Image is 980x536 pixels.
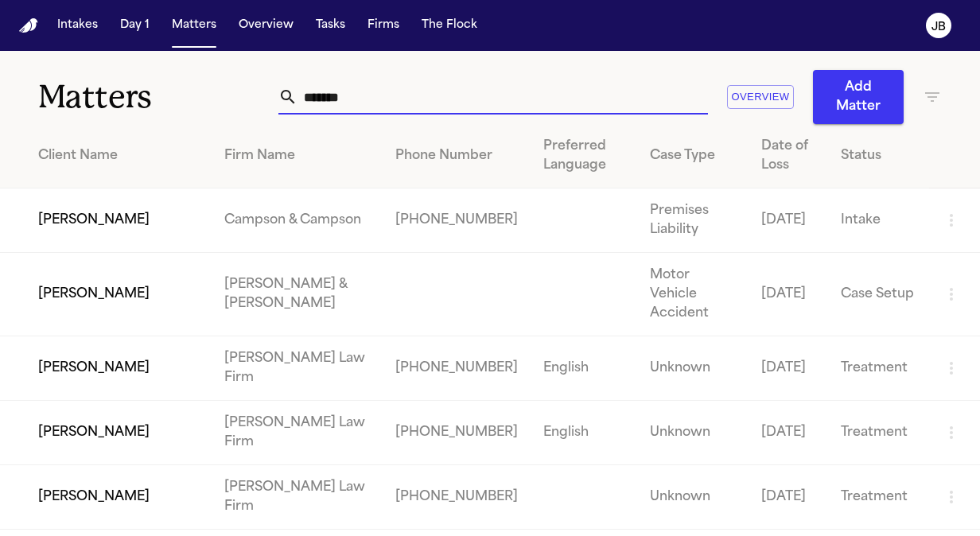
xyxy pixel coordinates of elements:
td: Unknown [637,401,749,465]
img: Finch Logo [19,18,38,33]
td: Treatment [828,401,929,465]
td: [DATE] [749,465,828,530]
div: Date of Loss [761,137,815,175]
td: [PERSON_NAME] & [PERSON_NAME] [212,253,383,336]
td: Motor Vehicle Accident [637,253,749,336]
div: Phone Number [395,146,518,165]
button: The Flock [415,11,484,40]
td: English [531,336,637,401]
td: [DATE] [749,188,828,253]
button: Intakes [51,11,104,40]
button: Add Matter [813,70,904,124]
td: [DATE] [749,253,828,336]
div: Status [841,146,916,165]
td: [PERSON_NAME] Law Firm [212,401,383,465]
td: Campson & Campson [212,188,383,253]
h1: Matters [38,77,278,117]
td: [PHONE_NUMBER] [383,401,531,465]
td: [DATE] [749,401,828,465]
div: Client Name [38,146,199,165]
button: Overview [727,85,794,110]
td: [PHONE_NUMBER] [383,336,531,401]
td: Treatment [828,465,929,530]
td: [PERSON_NAME] Law Firm [212,336,383,401]
button: Day 1 [114,11,156,40]
td: [PERSON_NAME] Law Firm [212,465,383,530]
td: Unknown [637,336,749,401]
td: English [531,401,637,465]
td: Treatment [828,336,929,401]
td: Unknown [637,465,749,530]
td: [PHONE_NUMBER] [383,465,531,530]
a: Home [19,18,38,33]
div: Preferred Language [543,137,624,175]
button: Matters [165,11,223,40]
td: [PHONE_NUMBER] [383,188,531,253]
div: Firm Name [224,146,371,165]
td: Intake [828,188,929,253]
button: Overview [232,11,300,40]
td: Case Setup [828,253,929,336]
button: Firms [361,11,406,40]
div: Case Type [650,146,736,165]
button: Tasks [309,11,352,40]
td: Premises Liability [637,188,749,253]
td: [DATE] [749,336,828,401]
